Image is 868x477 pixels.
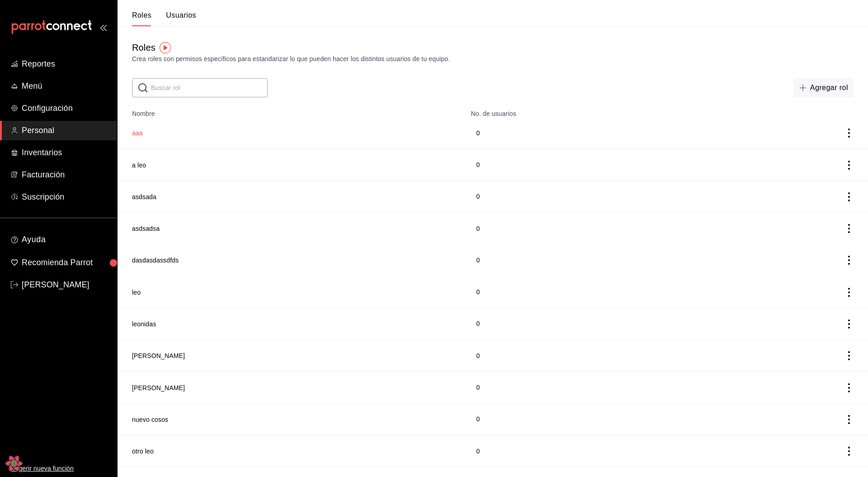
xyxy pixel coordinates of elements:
button: a leo [132,161,146,170]
button: actions [844,256,854,265]
button: leonidas [132,320,156,329]
span: Sugerir nueva función [11,464,110,473]
div: Crea roles con permisos específicos para estandarizar lo que pueden hacer los distintos usuarios ... [132,54,854,64]
span: [PERSON_NAME] [22,279,110,291]
td: 0 [465,403,715,435]
span: Inventarios [22,147,110,159]
button: asdsada [132,192,156,201]
button: [PERSON_NAME] [132,351,185,360]
button: Usuarios [166,11,196,26]
span: Facturación [22,169,110,181]
td: 0 [465,340,715,372]
th: Nombre [118,105,465,117]
button: Agregar rol [794,78,854,97]
button: actions [844,129,854,138]
button: actions [844,288,854,297]
button: [PERSON_NAME] [132,383,185,392]
td: 0 [465,276,715,308]
button: actions [844,224,854,233]
span: Suscripción [22,191,110,203]
span: Recomienda Parrot [22,257,110,269]
button: leo [132,288,141,297]
button: Open React Query Devtools [5,454,23,472]
button: asdsadsa [132,224,160,233]
div: navigation tabs [132,11,196,26]
button: open_drawer_menu [99,24,107,31]
td: 0 [465,181,715,212]
td: 0 [465,212,715,244]
button: actions [844,320,854,329]
input: Buscar rol [151,79,268,97]
td: 0 [465,149,715,181]
button: actions [844,161,854,170]
img: Tooltip marker [160,42,171,53]
div: Roles [132,41,156,54]
td: 0 [465,244,715,276]
span: Ayuda [22,233,110,247]
td: 0 [465,435,715,467]
td: 0 [465,372,715,403]
span: Configuración [22,102,110,114]
button: Roles [132,11,151,26]
button: actions [844,383,854,392]
span: Personal [22,124,110,137]
td: 0 [465,117,715,149]
button: actions [844,415,854,424]
span: Reportes [22,58,110,70]
button: aaa [132,129,143,138]
button: nuevo cosos [132,415,168,424]
th: No. de usuarios [465,105,715,117]
td: 0 [465,308,715,339]
button: otro leo [132,447,154,456]
span: Menú [22,80,110,92]
button: actions [844,447,854,456]
button: actions [844,351,854,360]
button: dasdasdassdfds [132,256,179,265]
button: actions [844,192,854,201]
